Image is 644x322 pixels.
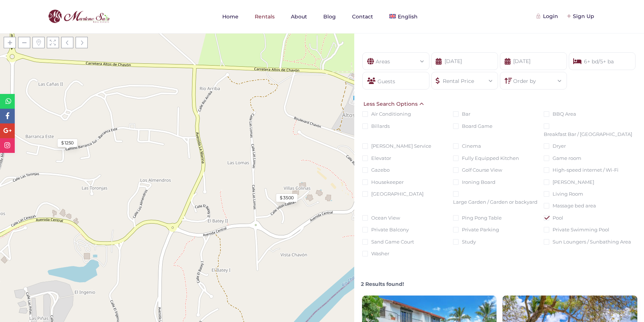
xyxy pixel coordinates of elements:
[553,214,563,222] label: Pool
[575,53,630,66] div: 6+ bd/5+ ba
[462,238,476,246] label: Study
[506,72,561,85] div: Order by
[431,52,498,70] input: Check-In
[371,249,389,258] label: Washer
[500,52,567,70] input: Check-Out
[462,122,492,130] label: Board Game
[371,190,424,198] label: [GEOGRAPHIC_DATA]
[371,122,390,130] label: Billards
[553,190,583,198] label: Living Room
[462,142,481,150] label: Cinema
[371,110,411,118] label: Air Conditioning
[462,214,502,222] label: Ping Pong Table
[553,154,581,162] label: Game room
[567,12,594,20] div: Sign Up
[553,238,631,246] label: Sun Loungers / Sunbathing Area
[462,154,519,162] label: Fully Equipped Kitchen
[462,110,470,118] label: Bar
[371,178,404,186] label: Housekeeper
[553,110,576,118] label: BBQ Area
[362,72,429,90] div: Guests
[371,166,390,174] label: Gazebo
[398,13,418,20] span: English
[46,8,112,25] img: logo
[61,140,74,146] div: $ 1250
[362,100,426,108] div: Less Search Options
[437,72,492,85] div: Rental Price
[544,130,632,138] label: Breakfast Bar / [GEOGRAPHIC_DATA]
[371,142,431,150] label: [PERSON_NAME] Service
[553,225,609,234] label: Private Swimming Pool
[371,225,409,234] label: Private Balcony
[462,166,502,174] label: Golf Course View
[553,142,566,150] label: Dryer
[553,178,594,186] label: [PERSON_NAME]
[462,178,495,186] label: Ironing Board
[462,225,499,234] label: Private Parking
[371,214,400,222] label: Ocean View
[368,53,424,66] div: Areas
[371,238,414,246] label: Sand Game Court
[453,198,537,206] label: Large Garden / Garden or backyard
[122,91,232,130] div: Loading Maps
[371,154,391,162] label: Elevator
[537,12,558,20] div: Login
[280,195,294,201] div: $ 3500
[359,274,640,288] div: 2 Results found!
[553,166,619,174] label: High-speed internet / Wi-Fi
[553,202,596,210] label: Massage bed area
